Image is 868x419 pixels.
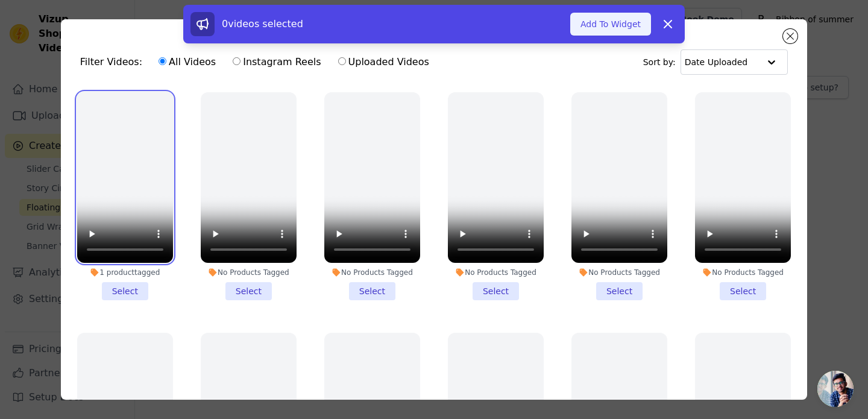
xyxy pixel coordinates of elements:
div: Filter Videos: [80,48,436,76]
span: 0 videos selected [222,18,303,30]
label: Instagram Reels [232,54,321,70]
button: Add To Widget [570,13,651,36]
div: 1 product tagged [77,268,173,277]
div: No Products Tagged [571,268,667,277]
div: No Products Tagged [324,268,420,277]
div: No Products Tagged [695,268,791,277]
a: Open chat [817,371,854,407]
label: Uploaded Videos [338,54,430,70]
div: Sort by: [643,49,788,75]
div: No Products Tagged [448,268,544,277]
label: All Videos [158,54,216,70]
div: No Products Tagged [201,268,297,277]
